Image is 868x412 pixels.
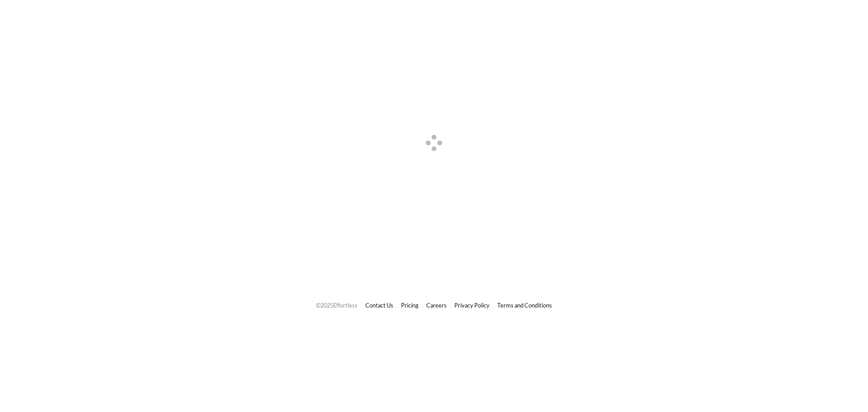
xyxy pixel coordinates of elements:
[454,302,490,309] a: Privacy Policy
[401,302,419,309] a: Pricing
[316,302,358,309] span: © 2025 Effortless
[497,302,552,309] a: Terms and Conditions
[365,302,393,309] a: Contact Us
[426,302,447,309] a: Careers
